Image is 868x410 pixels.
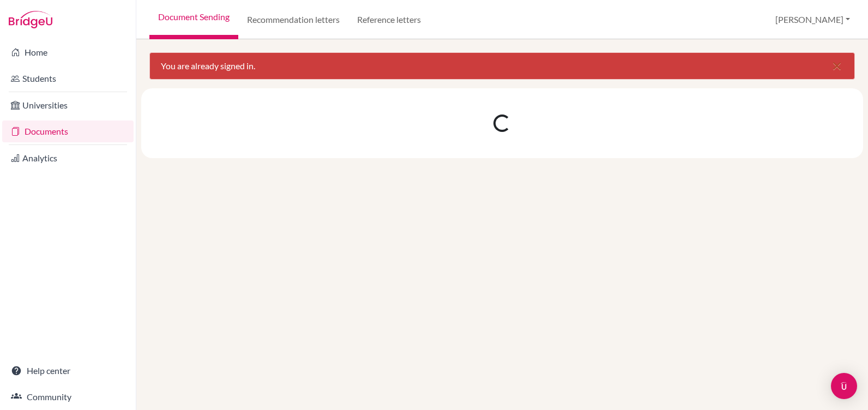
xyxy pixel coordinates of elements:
button: [PERSON_NAME] [770,9,855,30]
a: Help center [2,360,134,382]
i: close [830,59,843,73]
button: Close [819,53,854,79]
div: Open Intercom Messenger [831,373,857,399]
a: Students [2,68,134,89]
a: Community [2,386,134,408]
a: Documents [2,120,134,142]
a: Analytics [2,147,134,169]
a: Universities [2,94,134,116]
a: Home [2,41,134,63]
div: You are already signed in. [149,52,855,80]
img: Bridge-U [9,11,52,28]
